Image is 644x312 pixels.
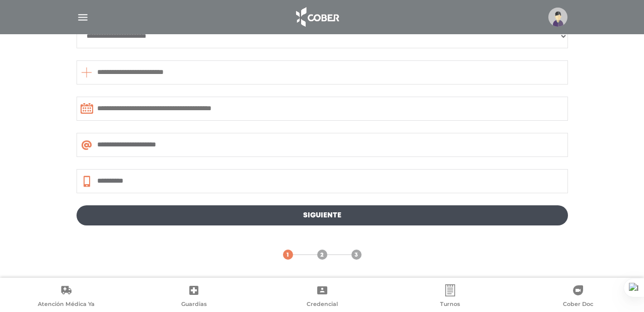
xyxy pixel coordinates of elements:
span: Turnos [440,300,460,309]
a: Atención Médica Ya [2,284,130,310]
a: Credencial [258,284,386,310]
a: 3 [351,250,362,260]
a: 1 [283,250,293,260]
span: Cober Doc [563,300,593,309]
span: 3 [354,251,358,260]
a: Cober Doc [514,284,642,310]
span: Guardias [181,300,207,309]
img: profile-placeholder.svg [548,8,567,27]
span: 2 [320,251,324,260]
span: 1 [287,251,289,260]
a: Guardias [130,284,258,310]
span: Credencial [307,300,338,309]
a: Turnos [386,284,514,310]
a: Siguiente [77,205,568,225]
span: Atención Médica Ya [38,300,95,309]
a: 2 [317,250,327,260]
img: Cober_menu-lines-white.svg [77,11,89,24]
img: logo_cober_home-white.png [291,5,343,29]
